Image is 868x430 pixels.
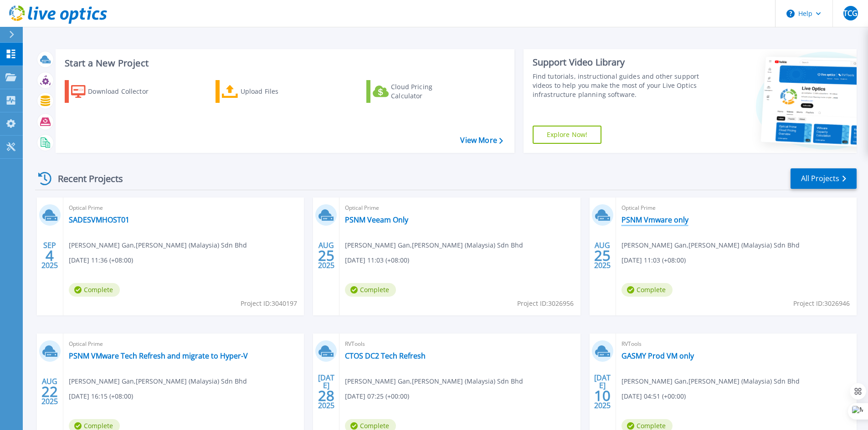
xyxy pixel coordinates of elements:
a: PSNM Veeam Only [345,215,408,224]
a: PSNM Vmware only [621,215,688,224]
div: AUG 2025 [318,239,335,272]
span: RVTools [345,339,575,349]
span: [DATE] 07:25 (+00:00) [345,391,409,401]
span: Project ID: 3026956 [517,298,574,309]
span: Optical Prime [69,203,298,213]
a: View More [460,136,503,145]
span: [PERSON_NAME] Gan , [PERSON_NAME] (Malaysia) Sdn Bhd [345,376,523,386]
span: [DATE] 16:15 (+08:00) [69,391,133,401]
div: SEP 2025 [41,239,58,272]
div: Find tutorials, instructional guides and other support videos to help you make the most of your L... [533,72,703,99]
h3: Start a New Project [65,58,503,68]
a: Download Collector [65,80,166,103]
div: Cloud Pricing Calculator [391,82,464,101]
span: 25 [594,252,611,259]
a: CTOS DC2 Tech Refresh [345,351,426,360]
span: Optical Prime [621,203,851,213]
span: [DATE] 11:36 (+08:00) [69,255,133,265]
a: All Projects [791,168,857,189]
span: 28 [318,392,334,400]
span: [PERSON_NAME] Gan , [PERSON_NAME] (Malaysia) Sdn Bhd [621,376,800,386]
span: 22 [41,388,58,395]
a: Explore Now! [533,126,602,144]
span: Complete [69,283,120,297]
div: [DATE] 2025 [594,375,611,408]
span: 25 [318,252,334,259]
div: AUG 2025 [41,375,58,408]
span: [DATE] 11:03 (+08:00) [621,255,686,265]
span: Project ID: 3026946 [793,298,850,309]
div: Upload Files [241,82,313,101]
div: Recent Projects [35,167,135,190]
a: Cloud Pricing Calculator [366,80,468,103]
span: 10 [594,392,611,400]
a: PSNM VMware Tech Refresh and migrate to Hyper-V [69,351,248,360]
div: [DATE] 2025 [318,375,335,408]
span: Complete [621,283,673,297]
span: [DATE] 11:03 (+08:00) [345,255,409,265]
span: Project ID: 3040197 [241,298,297,309]
span: [PERSON_NAME] Gan , [PERSON_NAME] (Malaysia) Sdn Bhd [621,240,800,250]
a: Upload Files [216,80,317,103]
span: [DATE] 04:51 (+00:00) [621,391,686,401]
div: AUG 2025 [594,239,611,272]
span: Optical Prime [345,203,575,213]
span: TCG [843,10,858,17]
a: GASMY Prod VM only [621,351,694,360]
span: RVTools [621,339,851,349]
span: [PERSON_NAME] Gan , [PERSON_NAME] (Malaysia) Sdn Bhd [69,240,247,250]
span: Complete [345,283,396,297]
div: Download Collector [88,82,161,101]
span: [PERSON_NAME] Gan , [PERSON_NAME] (Malaysia) Sdn Bhd [69,376,247,386]
span: 4 [46,252,54,259]
div: Support Video Library [533,56,703,68]
span: Optical Prime [69,339,298,349]
a: SADESVMHOST01 [69,215,129,224]
span: [PERSON_NAME] Gan , [PERSON_NAME] (Malaysia) Sdn Bhd [345,240,523,250]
